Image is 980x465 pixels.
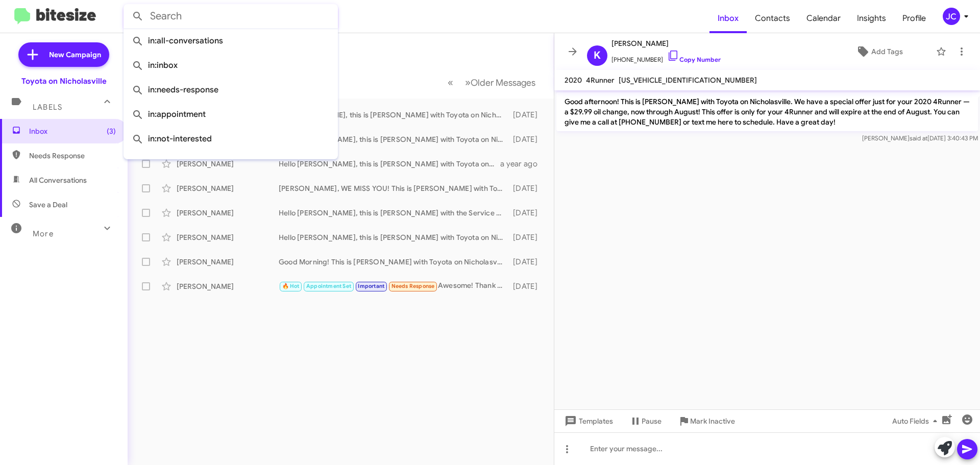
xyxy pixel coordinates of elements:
[29,126,116,136] span: Inbox
[894,4,934,33] a: Profile
[177,159,279,169] div: [PERSON_NAME]
[132,53,330,78] span: in:inbox
[892,412,941,430] span: Auto Fields
[586,76,615,85] span: 4Runner
[107,126,116,136] span: (3)
[21,76,107,86] div: Toyota on Nicholasville
[642,412,661,430] span: Pause
[448,76,453,89] span: «
[943,8,960,25] div: JC
[690,412,735,430] span: Mark Inactive
[177,208,279,218] div: [PERSON_NAME]
[862,134,978,142] span: [PERSON_NAME] [DATE] 3:40:43 PM
[279,183,508,193] div: [PERSON_NAME], WE MISS YOU! This is [PERSON_NAME] with Toyota on Nicholasville. Please enjoy this...
[459,72,542,93] button: Next
[132,78,330,102] span: in:needs-response
[871,42,903,61] span: Add Tags
[910,134,927,142] span: said at
[465,76,471,89] span: »
[29,175,87,185] span: All Conversations
[442,72,542,93] nav: Page navigation example
[934,8,969,25] button: JC
[132,127,330,151] span: in:not-interested
[826,42,931,61] button: Add Tags
[282,283,300,289] span: 🔥 Hot
[33,229,54,238] span: More
[611,37,721,50] span: [PERSON_NAME]
[177,183,279,193] div: [PERSON_NAME]
[33,103,62,112] span: Labels
[279,134,508,144] div: Hello [PERSON_NAME], this is [PERSON_NAME] with Toyota on Nicholasville. I wanted to let you know...
[279,280,508,292] div: Awesome! Thank you so much
[132,151,330,176] span: in:sold-verified
[621,412,670,430] button: Pause
[594,47,601,64] span: K
[709,4,747,33] a: Inbox
[670,412,743,430] button: Mark Inactive
[562,412,613,430] span: Templates
[358,283,384,289] span: Important
[49,50,101,60] span: New Campaign
[279,159,500,169] div: Hello [PERSON_NAME], this is [PERSON_NAME] with Toyota on Nicholasville. According to our records...
[177,232,279,242] div: [PERSON_NAME]
[306,283,351,289] span: Appointment Set
[565,76,582,85] span: 2020
[500,159,546,169] div: a year ago
[471,77,535,88] span: Older Messages
[554,412,621,430] button: Templates
[124,4,338,29] input: Search
[391,283,435,289] span: Needs Response
[279,232,508,242] div: Hello [PERSON_NAME], this is [PERSON_NAME] with Toyota on Nicholasville Service Department. Your ...
[508,232,546,242] div: [DATE]
[442,72,459,93] button: Previous
[132,102,330,127] span: in:appointment
[747,4,798,33] a: Contacts
[18,42,109,67] a: New Campaign
[177,281,279,291] div: [PERSON_NAME]
[29,151,116,161] span: Needs Response
[177,257,279,267] div: [PERSON_NAME]
[556,92,978,131] p: Good afternoon! This is [PERSON_NAME] with Toyota on Nicholasville. We have a special offer just ...
[508,208,546,218] div: [DATE]
[279,257,508,267] div: Good Morning! This is [PERSON_NAME] with Toyota on Nicholasville. I'm reaching out to let you kno...
[508,281,546,291] div: [DATE]
[508,110,546,120] div: [DATE]
[279,208,508,218] div: Hello [PERSON_NAME], this is [PERSON_NAME] with the Service Department at [GEOGRAPHIC_DATA] on [G...
[132,29,330,53] span: in:all-conversations
[884,412,949,430] button: Auto Fields
[508,134,546,144] div: [DATE]
[667,56,721,63] a: Copy Number
[29,200,67,210] span: Save a Deal
[508,257,546,267] div: [DATE]
[798,4,849,33] a: Calendar
[508,183,546,193] div: [DATE]
[619,76,757,85] span: [US_VEHICLE_IDENTIFICATION_NUMBER]
[611,50,721,65] span: [PHONE_NUMBER]
[849,4,894,33] a: Insights
[279,110,508,120] div: Hi [PERSON_NAME], this is [PERSON_NAME] with Toyota on Nicholasville. I just wanted to extend thi...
